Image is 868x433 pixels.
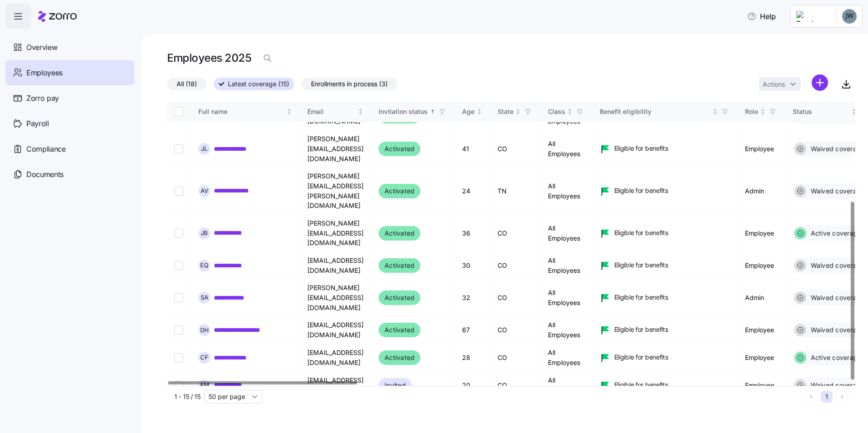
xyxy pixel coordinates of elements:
[174,381,183,390] input: Select record 13
[812,74,828,91] svg: add icon
[26,67,63,79] span: Employees
[300,252,371,279] td: [EMAIL_ADDRESS][DOMAIN_NAME]
[490,167,541,215] td: TN
[808,144,865,153] span: Waived coverage
[300,167,371,215] td: [PERSON_NAME][EMAIL_ADDRESS][PERSON_NAME][DOMAIN_NAME]
[490,215,541,252] td: CO
[712,108,718,115] div: Not sorted
[385,325,414,335] span: Activated
[429,108,436,115] div: Sorted ascending
[455,252,490,279] td: 30
[26,118,49,129] span: Payroll
[455,344,490,372] td: 28
[200,327,209,333] span: D H
[385,352,414,363] span: Activated
[5,60,134,85] a: Employees
[311,78,388,90] span: Enrollments in process (3)
[5,162,134,187] a: Documents
[805,391,817,403] button: Previous page
[26,93,59,104] span: Zorro pay
[614,261,668,270] span: Eligible for benefits
[738,344,785,372] td: Employee
[808,187,865,196] span: Waived coverage
[567,108,573,115] div: Not sorted
[5,85,134,111] a: Zorro pay
[614,144,668,153] span: Eligible for benefits
[371,101,455,122] th: Invitation statusSorted ascending
[759,108,766,115] div: Not sorted
[836,391,848,403] button: Next page
[808,353,862,362] span: Active coverage
[201,295,208,300] span: S A
[614,353,668,362] span: Eligible for benefits
[174,353,183,362] input: Select record 12
[191,101,300,122] th: Full nameNot sorted
[357,108,364,115] div: Not sorted
[614,186,668,195] span: Eligible for benefits
[851,108,857,115] div: Not sorted
[541,101,592,122] th: ClassNot sorted
[796,11,829,22] img: Employer logo
[476,108,483,115] div: Not sorted
[490,279,541,316] td: CO
[498,107,513,117] div: State
[200,354,208,360] span: C F
[26,42,57,53] span: Overview
[515,108,521,115] div: Not sorted
[5,136,134,162] a: Compliance
[385,186,414,197] span: Activated
[490,372,541,399] td: CO
[738,316,785,344] td: Employee
[738,130,785,167] td: Employee
[385,260,414,271] span: Activated
[385,292,414,303] span: Activated
[490,344,541,372] td: CO
[808,261,865,270] span: Waived coverage
[541,252,592,279] td: All Employees
[592,101,738,122] th: Benefit eligibilityNot sorted
[541,215,592,252] td: All Employees
[385,380,406,391] span: Invited
[177,78,197,90] span: All (18)
[201,188,208,194] span: A V
[228,78,289,90] span: Latest coverage (15)
[738,101,785,122] th: RoleNot sorted
[174,293,183,302] input: Select record 10
[455,372,490,399] td: 20
[300,344,371,372] td: [EMAIL_ADDRESS][DOMAIN_NAME]
[455,215,490,252] td: 36
[600,107,710,117] div: Benefit eligibility
[614,293,668,302] span: Eligible for benefits
[759,77,801,91] button: Actions
[842,9,857,24] img: ec81f205da390930e66a9218cf0964b0
[300,316,371,344] td: [EMAIL_ADDRESS][DOMAIN_NAME]
[385,228,414,239] span: Activated
[200,262,208,268] span: E Q
[455,130,490,167] td: 41
[307,107,356,117] div: Email
[300,279,371,316] td: [PERSON_NAME][EMAIL_ADDRESS][DOMAIN_NAME]
[740,7,783,25] button: Help
[541,316,592,344] td: All Employees
[5,111,134,136] a: Payroll
[738,215,785,252] td: Employee
[490,101,541,122] th: StateNot sorted
[541,279,592,316] td: All Employees
[286,108,292,115] div: Not sorted
[541,130,592,167] td: All Employees
[300,372,371,399] td: [EMAIL_ADDRESS][DOMAIN_NAME]
[300,215,371,252] td: [PERSON_NAME][EMAIL_ADDRESS][DOMAIN_NAME]
[385,143,414,154] span: Activated
[745,107,758,117] div: Role
[808,229,862,238] span: Active coverage
[821,391,833,403] button: 1
[808,293,865,302] span: Waived coverage
[763,81,785,88] span: Actions
[167,51,251,65] h1: Employees 2025
[614,325,668,334] span: Eligible for benefits
[174,392,201,401] span: 1 - 15 / 15
[455,279,490,316] td: 32
[455,101,490,122] th: AgeNot sorted
[174,107,183,116] input: Select all records
[541,372,592,399] td: All Employees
